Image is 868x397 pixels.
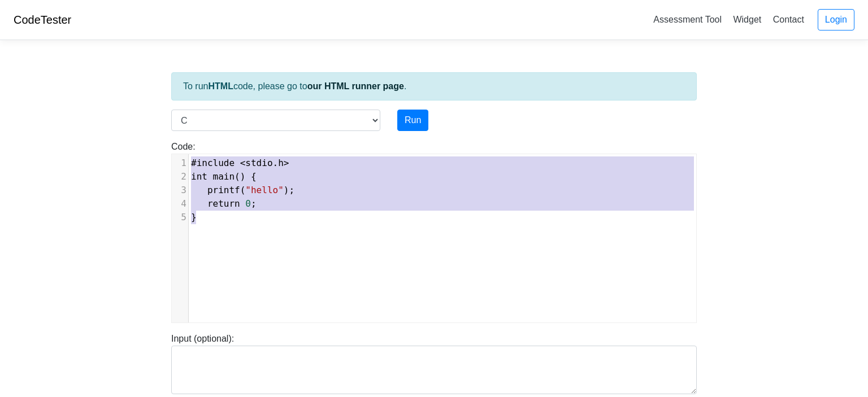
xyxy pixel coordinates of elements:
span: < [240,158,246,168]
span: #include [191,158,235,168]
span: } [191,212,197,223]
div: Input (optional): [163,332,705,394]
span: h [278,158,284,168]
a: Contact [769,10,809,29]
span: "hello" [245,185,283,195]
span: main [213,171,235,182]
div: 5 [172,211,188,224]
span: ; [191,198,257,209]
a: Login [818,9,854,30]
a: Widget [728,10,766,29]
a: CodeTester [14,14,71,26]
span: int [191,171,207,182]
span: 0 [245,198,251,209]
span: () { [191,171,257,182]
span: ( ); [191,185,294,195]
div: 4 [172,197,188,211]
div: 1 [172,156,188,170]
a: Assessment Tool [649,10,726,29]
a: our HTML runner page [307,81,404,91]
span: stdio [245,158,272,168]
div: Code: [163,140,705,323]
span: > [284,158,289,168]
div: 3 [172,184,188,197]
span: return [207,198,240,209]
strong: HTML [208,81,233,91]
button: Run [397,110,428,131]
span: . [191,158,289,168]
span: printf [207,185,240,195]
div: To run code, please go to . [171,72,697,101]
div: 2 [172,170,188,184]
